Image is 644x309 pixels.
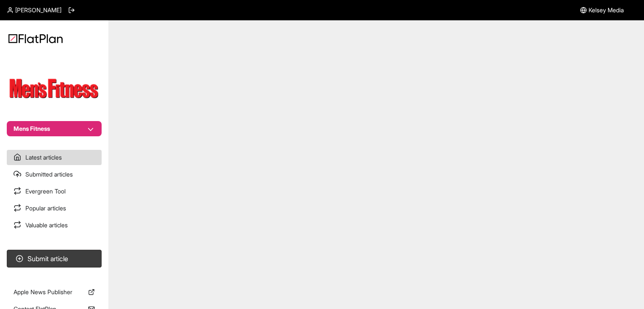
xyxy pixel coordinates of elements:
[7,218,102,233] a: Valuable articles
[7,150,102,165] a: Latest articles
[8,34,63,43] img: Logo
[7,121,102,136] button: Mens Fitness
[7,74,102,104] img: Publication Logo
[7,201,102,216] a: Popular articles
[7,184,102,199] a: Evergreen Tool
[7,250,102,268] button: Submit article
[7,167,102,182] a: Submitted articles
[7,6,61,14] a: [PERSON_NAME]
[7,284,102,300] a: Apple News Publisher
[15,6,61,14] span: [PERSON_NAME]
[589,6,624,14] span: Kelsey Media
